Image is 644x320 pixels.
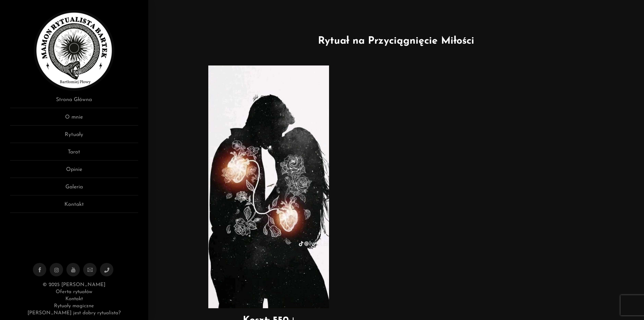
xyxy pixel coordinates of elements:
[10,113,138,126] a: O mnie
[10,148,138,161] a: Tarot
[10,200,138,213] a: Kontakt
[54,304,94,309] a: Rytuały magiczne
[28,311,121,316] a: [PERSON_NAME] jest dobry rytualista?
[10,96,138,108] a: Strona Główna
[65,296,83,302] a: Kontakt
[10,183,138,195] a: Galeria
[10,131,138,143] a: Rytuały
[10,166,138,178] a: Opinie
[56,289,92,294] a: Oferta rytuałów
[158,34,634,49] h1: Rytuał na Przyciągnięcie Miłości
[34,10,114,91] img: Rytualista Bartek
